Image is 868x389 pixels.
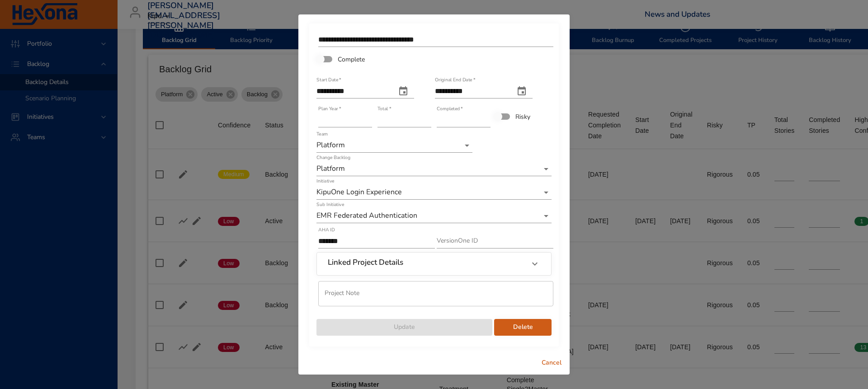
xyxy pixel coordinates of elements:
label: Initiative [316,179,334,184]
label: Completed [437,107,463,112]
span: Complete [338,55,365,64]
div: Platform [316,162,552,176]
div: EMR Federated Authentication [316,209,552,223]
button: Delete [494,319,552,336]
span: Cancel [541,357,562,369]
h6: Linked Project Details [328,258,403,267]
div: Linked Project Details [317,253,551,275]
button: original end date [511,80,533,102]
label: Plan Year [318,107,341,112]
span: Risky [515,112,530,122]
span: Delete [501,322,544,333]
label: Change Backlog [316,155,350,160]
div: KipuOne Login Experience [316,185,552,200]
label: Total [377,107,391,112]
label: Sub Initiative [316,202,344,207]
label: Start Date [316,78,341,83]
button: Cancel [537,355,566,371]
div: Platform [316,138,472,153]
label: Team [316,132,328,137]
label: Original End Date [435,78,475,83]
label: AHA ID [318,228,335,233]
button: start date [392,80,414,102]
